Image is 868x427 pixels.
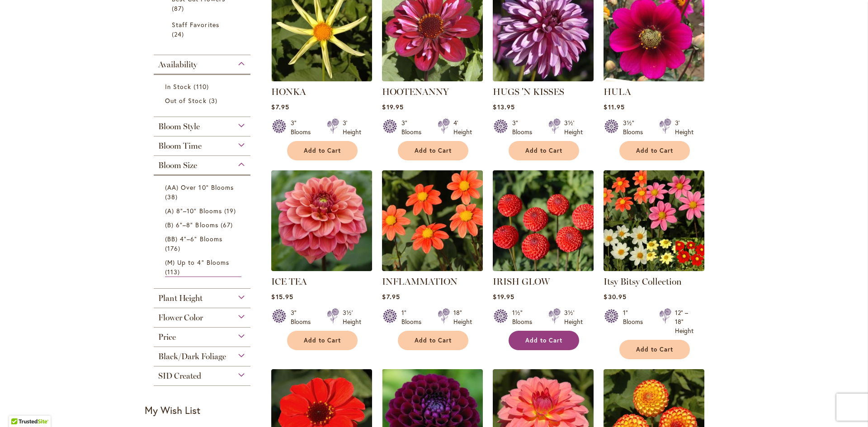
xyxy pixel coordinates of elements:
[415,337,452,344] span: Add to Cart
[172,4,186,13] span: 87
[165,221,218,229] span: (B) 6"–8" Blooms
[287,331,358,350] button: Add to Cart
[271,86,306,97] a: HONKA
[158,293,203,303] span: Plant Height
[493,103,514,111] span: $13.95
[401,118,427,136] div: 3" Blooms
[165,267,182,277] span: 113
[398,141,468,160] button: Add to Cart
[165,206,222,215] span: (A) 8"–10" Blooms
[165,234,241,253] a: (BB) 4"–6" Blooms 176
[158,60,197,70] span: Availability
[271,103,289,111] span: $7.95
[398,331,468,350] button: Add to Cart
[172,20,219,29] span: Staff Favorites
[604,276,682,287] a: Itsy Bitsy Collection
[493,276,550,287] a: IRISH GLOW
[304,147,341,155] span: Add to Cart
[604,264,704,273] a: Itsy Bitsy Collection
[382,276,458,287] a: INFLAMMATION
[493,264,594,273] a: IRISH GLOW
[382,75,483,83] a: HOOTENANNY
[165,96,241,105] a: Out of Stock 3
[7,395,32,420] iframe: Launch Accessibility Center
[604,292,626,301] span: $30.95
[675,308,693,335] div: 12" – 18" Height
[493,75,594,83] a: HUGS 'N KISSES
[165,244,183,253] span: 176
[158,313,203,323] span: Flower Color
[453,308,472,326] div: 18" Height
[343,118,361,136] div: 3' Height
[271,292,293,301] span: $15.95
[636,147,673,155] span: Add to Cart
[165,82,241,91] a: In Stock 110
[221,220,235,230] span: 67
[382,103,403,111] span: $19.95
[165,258,229,267] span: (M) Up to 4" Blooms
[165,192,180,202] span: 38
[271,276,307,287] a: ICE TEA
[172,29,186,39] span: 24
[619,141,690,160] button: Add to Cart
[304,337,341,344] span: Add to Cart
[493,292,514,301] span: $19.95
[564,118,583,136] div: 3½' Height
[271,264,372,273] a: ICE TEA
[193,82,211,91] span: 110
[509,141,579,160] button: Add to Cart
[604,75,704,83] a: HULA
[382,292,400,301] span: $7.95
[165,183,241,202] a: (AA) Over 10" Blooms 38
[382,86,449,97] a: HOOTENANNY
[158,122,200,131] span: Bloom Style
[509,331,579,350] button: Add to Cart
[165,82,191,91] span: In Stock
[564,308,583,326] div: 3½' Height
[165,206,241,216] a: (A) 8"–10" Blooms 19
[158,352,226,361] span: Black/Dark Foliage
[382,264,483,273] a: INFLAMMATION
[415,147,452,155] span: Add to Cart
[224,206,238,216] span: 19
[158,332,176,342] span: Price
[636,346,673,353] span: Add to Cart
[158,141,202,151] span: Bloom Time
[165,235,222,243] span: (BB) 4"–6" Blooms
[493,170,594,271] img: IRISH GLOW
[623,118,648,136] div: 3½" Blooms
[291,308,316,326] div: 3" Blooms
[165,258,241,277] a: (M) Up to 4" Blooms 113
[287,141,358,160] button: Add to Cart
[525,147,562,155] span: Add to Cart
[271,170,372,271] img: ICE TEA
[619,340,690,359] button: Add to Cart
[158,160,197,170] span: Bloom Size
[158,371,201,381] span: SID Created
[165,183,234,192] span: (AA) Over 10" Blooms
[512,308,538,326] div: 1½" Blooms
[604,170,704,271] img: Itsy Bitsy Collection
[525,337,562,344] span: Add to Cart
[165,220,241,230] a: (B) 6"–8" Blooms 67
[453,118,472,136] div: 4' Height
[401,308,427,326] div: 1" Blooms
[165,96,207,105] span: Out of Stock
[271,75,372,83] a: HONKA
[209,96,220,105] span: 3
[675,118,693,136] div: 3' Height
[512,118,538,136] div: 3" Blooms
[172,20,235,39] a: Staff Favorites
[623,308,648,335] div: 1" Blooms
[145,404,200,417] strong: My Wish List
[343,308,361,326] div: 3½' Height
[291,118,316,136] div: 3" Blooms
[493,86,564,97] a: HUGS 'N KISSES
[604,103,624,111] span: $11.95
[604,86,631,97] a: HULA
[382,170,483,271] img: INFLAMMATION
